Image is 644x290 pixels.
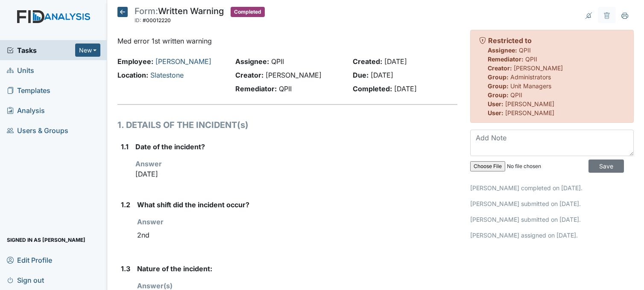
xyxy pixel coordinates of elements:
[510,91,522,99] span: QPII
[7,233,85,246] span: Signed in as [PERSON_NAME]
[121,142,129,152] label: 1.1
[137,217,164,226] strong: Answer
[135,7,224,26] div: Written Warning
[117,57,153,66] strong: Employee:
[117,119,457,131] h1: 1. DETAILS OF THE INCIDENT(s)
[117,71,148,79] strong: Location:
[231,7,265,17] span: Completed
[519,46,531,54] span: QPII
[135,6,158,16] span: Form:
[470,199,634,208] p: [PERSON_NAME] submitted on [DATE].
[121,200,130,210] label: 1.2
[7,273,44,287] span: Sign out
[488,73,509,81] strong: Group:
[384,57,407,66] span: [DATE]
[488,109,503,116] strong: User:
[7,84,50,97] span: Templates
[155,57,211,66] a: [PERSON_NAME]
[510,82,551,90] span: Unit Managers
[121,264,130,274] label: 1.3
[505,109,554,116] span: [PERSON_NAME]
[235,71,263,79] strong: Creator:
[279,84,292,93] span: QPII
[7,104,45,117] span: Analysis
[470,231,634,240] p: [PERSON_NAME] assigned on [DATE].
[394,84,417,93] span: [DATE]
[510,73,551,81] span: Administrators
[135,142,205,152] label: Date of the incident?
[135,17,141,23] span: ID:
[135,159,162,168] strong: Answer
[371,71,393,79] span: [DATE]
[514,64,563,72] span: [PERSON_NAME]
[7,45,75,55] a: Tasks
[137,281,173,290] strong: Answer(s)
[7,124,68,137] span: Users & Groups
[7,253,52,267] span: Edit Profile
[470,183,634,192] p: [PERSON_NAME] completed on [DATE].
[525,55,537,63] span: QPII
[470,215,634,224] p: [PERSON_NAME] submitted on [DATE].
[588,159,624,173] input: Save
[488,64,512,72] strong: Creator:
[135,169,457,179] p: [DATE]
[266,71,322,79] span: [PERSON_NAME]
[117,36,457,46] p: Med error 1st written warning
[143,17,171,23] span: #00012220
[488,55,524,63] strong: Remediator:
[137,200,249,210] label: What shift did the incident occur?
[137,227,457,243] div: 2nd
[7,64,34,77] span: Units
[353,71,369,79] strong: Due:
[488,36,532,45] strong: Restricted to
[353,57,382,66] strong: Created:
[235,57,269,66] strong: Assignee:
[488,46,517,54] strong: Assignee:
[505,100,554,107] span: [PERSON_NAME]
[150,71,184,79] a: Slatestone
[488,82,509,90] strong: Group:
[488,100,503,107] strong: User:
[271,57,284,66] span: QPII
[488,91,509,99] strong: Group:
[235,84,277,93] strong: Remediator:
[75,43,101,57] button: New
[353,84,392,93] strong: Completed:
[137,264,212,274] label: Nature of the incident:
